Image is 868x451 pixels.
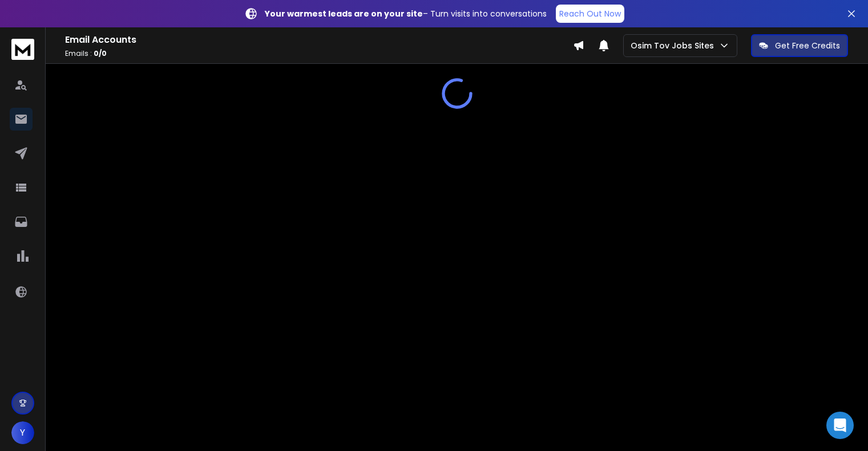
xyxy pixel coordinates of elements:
[751,34,848,57] button: Get Free Credits
[265,8,547,19] p: – Turn visits into conversations
[94,48,107,58] span: 0 / 0
[11,421,34,444] button: Y
[65,49,573,58] p: Emails :
[65,33,573,47] h1: Email Accounts
[775,40,840,51] p: Get Free Credits
[11,39,34,60] img: logo
[559,8,621,19] p: Reach Out Now
[826,412,854,439] div: Open Intercom Messenger
[556,5,624,23] a: Reach Out Now
[631,40,718,51] p: Osim Tov Jobs Sites
[265,8,423,19] strong: Your warmest leads are on your site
